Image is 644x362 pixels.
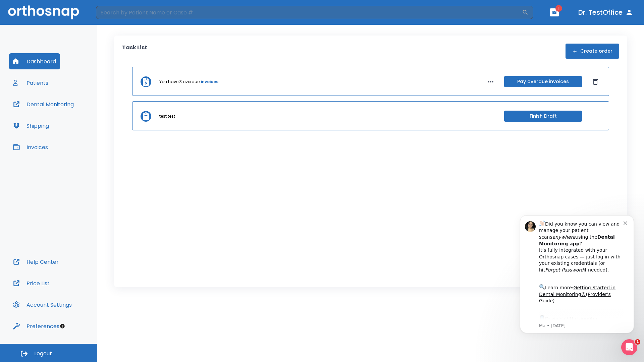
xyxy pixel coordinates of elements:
[9,297,76,313] button: Account Settings
[159,79,200,85] p: You have 3 overdue
[29,111,89,123] a: App Store
[29,118,114,124] p: Message from Ma, sent 4w ago
[59,323,65,329] div: Tooltip anchor
[159,113,175,119] p: test test
[566,44,619,59] button: Create order
[29,109,114,143] div: Download the app: | ​ Let us know if you need help getting started!
[504,111,582,122] button: Finish Draft
[9,275,54,291] button: Price List
[576,6,636,18] button: Dr. TestOffice
[8,5,79,19] img: Orthosnap
[9,53,60,69] button: Dashboard
[114,14,119,20] button: Dismiss notification
[504,76,582,87] button: Pay overdue invoices
[9,118,53,134] button: Shipping
[9,139,52,155] button: Invoices
[621,339,637,355] iframe: Intercom live chat
[9,96,78,112] button: Dental Monitoring
[9,75,52,91] button: Patients
[590,76,601,87] button: Dismiss
[9,254,63,270] button: Help Center
[9,318,63,334] button: Preferences
[510,205,644,344] iframe: Intercom notifications message
[122,44,147,59] p: Task List
[201,79,218,85] a: invoices
[34,350,52,357] span: Logout
[555,5,562,12] span: 1
[96,6,522,19] input: Search by Patient Name or Case #
[635,339,640,345] span: 1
